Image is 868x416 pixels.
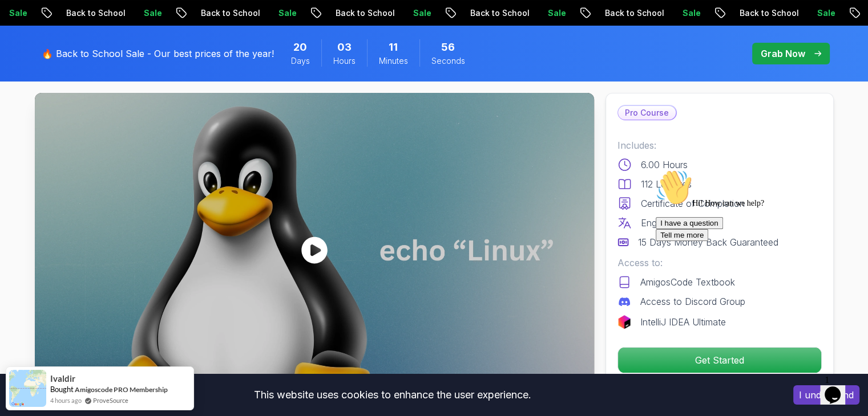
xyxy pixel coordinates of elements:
[617,347,822,373] button: Get Started
[333,55,356,67] span: Hours
[42,47,274,60] p: 🔥 Back to School Sale - Our best prices of the year!
[268,7,304,19] p: Sale
[729,7,806,19] p: Back to School
[793,385,859,405] button: Accept cookies
[190,7,268,19] p: Back to School
[9,382,776,407] div: This website uses cookies to enhance the user experience.
[640,295,745,308] p: Access to Discord Group
[337,39,352,55] span: 3 Hours
[617,138,822,152] p: Includes:
[5,52,72,64] button: I have a question
[651,165,857,365] iframe: chat widget
[431,55,465,67] span: Seconds
[640,275,735,289] p: AmigosCode Textbook
[641,216,708,230] p: English Subtitles
[537,7,574,19] p: Sale
[9,370,46,407] img: provesource social proof notification image
[50,374,75,384] span: Ivaldir
[617,256,822,270] p: Access to:
[325,7,402,19] p: Back to School
[133,7,169,19] p: Sale
[291,55,310,67] span: Days
[640,315,726,329] p: IntelliJ IDEA Ultimate
[641,197,745,210] p: Certificate of Completion
[617,315,631,329] img: jetbrains logo
[638,235,778,249] p: 15 Days Money Back Guaranteed
[5,5,210,76] div: 👋Hi! How can we help?I have a questionTell me more
[50,385,74,394] span: Bought
[618,106,676,120] p: Pro Course
[5,34,113,43] span: Hi! How can we help?
[75,385,168,394] a: Amigoscode PRO Membership
[459,7,537,19] p: Back to School
[50,395,82,405] span: 4 hours ago
[55,7,133,19] p: Back to School
[806,7,843,19] p: Sale
[379,55,408,67] span: Minutes
[641,158,688,172] p: 6.00 Hours
[441,39,455,55] span: 56 Seconds
[820,370,857,405] iframe: chat widget
[93,395,128,405] a: ProveSource
[594,7,672,19] p: Back to School
[641,177,692,191] p: 112 Lectures
[618,348,821,373] p: Get Started
[5,64,57,76] button: Tell me more
[402,7,439,19] p: Sale
[672,7,708,19] p: Sale
[293,39,307,55] span: 20 Days
[5,5,41,41] img: :wave:
[761,47,805,60] p: Grab Now
[389,39,398,55] span: 11 Minutes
